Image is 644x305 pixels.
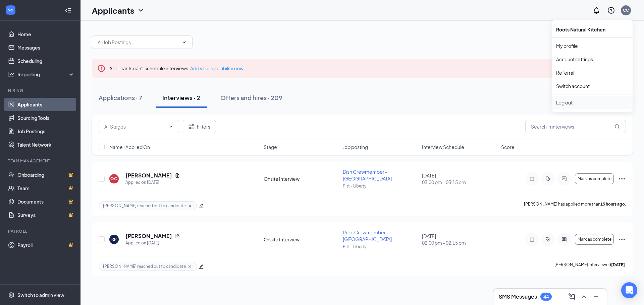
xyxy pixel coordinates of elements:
[98,39,179,46] input: All Job Postings
[422,179,497,185] span: 03:00 pm - 03:15 pm
[181,40,187,45] svg: ChevronDown
[8,71,15,78] svg: Analysis
[525,120,626,133] input: Search in interviews
[125,172,172,179] h5: [PERSON_NAME]
[17,181,75,195] a: TeamCrown
[8,228,73,234] div: Payroll
[422,172,497,185] div: [DATE]
[528,176,536,181] svg: Note
[103,263,186,269] span: [PERSON_NAME] reached out to candidate
[199,264,204,269] span: edit
[611,262,625,267] b: [DATE]
[17,27,75,41] a: Home
[104,123,165,130] input: All Stages
[554,262,626,271] p: [PERSON_NAME] interviewed .
[97,64,105,72] svg: Error
[343,244,418,249] p: Pitt - Liberty
[567,291,577,302] button: ComposeMessage
[579,291,589,302] button: ChevronUp
[264,236,339,243] div: Onsite Interview
[125,240,180,246] div: Applied on [DATE]
[182,120,216,133] button: Filter Filters
[556,43,629,49] a: My profile
[556,83,590,89] a: Switch account
[137,6,145,14] svg: ChevronDown
[17,208,75,222] a: SurveysCrown
[560,237,568,242] svg: ActiveChat
[600,202,625,207] b: 15 hours ago
[422,239,497,246] span: 02:00 pm - 02:15 pm
[343,169,392,181] span: Dish Crewmember - [GEOGRAPHIC_DATA]
[264,144,277,150] span: Stage
[501,144,515,150] span: Score
[7,7,14,13] svg: WorkstreamLogo
[607,6,615,14] svg: QuestionInfo
[65,7,71,14] svg: Collapse
[162,93,200,102] div: Interviews · 2
[556,56,629,63] a: Account settings
[592,6,600,14] svg: Notifications
[125,232,172,240] h5: [PERSON_NAME]
[190,65,244,71] a: Add your availability now
[175,173,180,178] svg: Document
[17,41,75,54] a: Messages
[623,7,629,13] div: CC
[8,158,73,164] div: Team Management
[568,293,576,301] svg: ComposeMessage
[524,201,626,210] p: [PERSON_NAME] has applied more than .
[552,23,633,36] div: Roots Natural Kitchen
[592,293,600,301] svg: Minimize
[575,173,614,184] button: Mark as complete
[8,88,73,93] div: Hiring
[560,176,568,181] svg: ActiveChat
[556,69,629,76] a: Referral
[199,204,204,208] span: edit
[220,93,282,102] div: Offers and hires · 209
[187,123,196,131] svg: Filter
[543,294,549,300] div: 44
[92,5,134,16] h1: Applicants
[17,292,64,298] div: Switch to admin view
[422,233,497,246] div: [DATE]
[17,71,75,78] div: Reporting
[343,183,418,189] p: Pitt - Liberty
[109,144,150,150] span: Name · Applied On
[187,203,193,209] svg: Cross
[17,195,75,208] a: DocumentsCrown
[17,138,75,151] a: Talent Network
[544,176,552,181] svg: ActiveTag
[8,292,15,298] svg: Settings
[528,237,536,242] svg: Note
[17,125,75,138] a: Job Postings
[99,93,142,102] div: Applications · 7
[109,65,244,71] span: Applicants can't schedule interviews.
[343,144,368,150] span: Job posting
[618,175,626,183] svg: Ellipses
[591,291,601,302] button: Minimize
[125,179,180,186] div: Applied on [DATE]
[499,293,537,300] h3: SMS Messages
[17,98,75,111] a: Applicants
[556,99,629,106] div: Log out
[187,264,193,269] svg: Cross
[17,111,75,125] a: Sourcing Tools
[17,54,75,68] a: Scheduling
[110,176,118,181] div: OO
[422,144,464,150] span: Interview Schedule
[343,229,392,242] span: Prep Crewmember - [GEOGRAPHIC_DATA]
[578,176,611,181] span: Mark as complete
[175,233,180,239] svg: Document
[168,124,173,129] svg: ChevronDown
[578,237,611,242] span: Mark as complete
[544,237,552,242] svg: ActiveTag
[621,282,637,298] div: Open Intercom Messenger
[103,203,186,209] span: [PERSON_NAME] reached out to candidate
[614,124,620,129] svg: MagnifyingGlass
[575,234,614,245] button: Mark as complete
[17,238,75,252] a: PayrollCrown
[580,293,588,301] svg: ChevronUp
[264,175,339,182] div: Onsite Interview
[618,235,626,243] svg: Ellipses
[111,236,117,242] div: RP
[17,168,75,181] a: OnboardingCrown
